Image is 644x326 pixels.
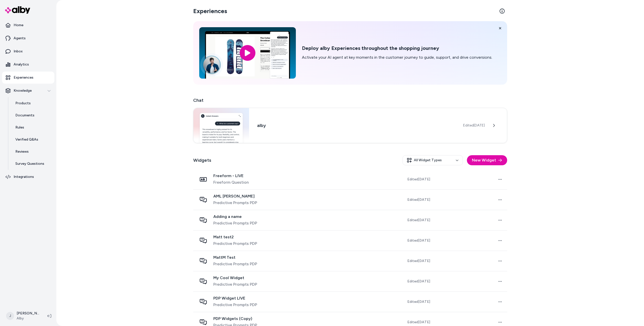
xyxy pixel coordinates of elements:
[193,108,507,143] a: Chat widgetalbyEdited[DATE]
[463,123,485,128] span: Edited [DATE]
[17,316,39,321] span: Alby
[15,137,38,142] p: Verified Q&As
[302,54,492,60] p: Activate your AI agent at key moments in the customer journey to guide, support, and drive conver...
[213,255,257,260] span: MattM Test
[213,173,249,178] span: Freeform - LIVE
[407,279,430,284] span: Edited [DATE]
[14,62,29,67] p: Analytics
[10,146,54,158] a: Reviews
[2,72,54,84] a: Experiences
[15,125,24,130] p: Rules
[407,258,430,264] span: Edited [DATE]
[213,220,257,226] span: Predictive Prompts PDP
[213,235,257,240] span: Matt test2
[14,88,32,93] p: Knowledge
[2,171,54,183] a: Integrations
[213,296,257,301] span: PDP Widget LIVE
[213,261,257,267] span: Predictive Prompts PDP
[15,149,29,154] p: Reviews
[213,241,257,247] span: Predictive Prompts PDP
[14,75,33,80] p: Experiences
[14,49,23,54] p: Inbox
[407,197,430,202] span: Edited [DATE]
[10,121,54,134] a: Rules
[15,113,34,118] p: Documents
[467,155,507,165] button: New Widget
[302,45,492,51] h2: Deploy alby Experiences throughout the shopping journey
[213,214,257,219] span: Adding a name
[407,238,430,243] span: Edited [DATE]
[193,108,249,143] img: Chat widget
[213,179,249,185] span: Freeform Question
[3,308,43,324] button: J[PERSON_NAME]Alby
[407,218,430,223] span: Edited [DATE]
[6,312,14,320] span: J
[10,134,54,146] a: Verified Q&As
[10,109,54,121] a: Documents
[15,101,31,106] p: Products
[257,122,455,129] h3: alby
[403,155,463,165] button: All Widget Types
[407,299,430,304] span: Edited [DATE]
[2,45,54,57] a: Inbox
[193,97,507,104] h2: Chat
[407,177,430,182] span: Edited [DATE]
[193,7,227,15] h2: Experiences
[213,200,257,206] span: Predictive Prompts PDP
[213,302,257,308] span: Predictive Prompts PDP
[2,32,54,44] a: Agents
[5,6,30,14] img: alby Logo
[15,161,44,166] p: Survey Questions
[213,194,257,199] span: AML [PERSON_NAME]
[193,157,211,164] h2: Widgets
[17,311,39,316] p: [PERSON_NAME]
[213,275,257,280] span: My Cool Widget
[10,158,54,170] a: Survey Questions
[213,281,257,287] span: Predictive Prompts PDP
[407,320,430,325] span: Edited [DATE]
[2,58,54,71] a: Analytics
[2,19,54,31] a: Home
[14,174,34,179] p: Integrations
[213,316,257,321] span: PDP Widgets (Copy)
[14,36,26,41] p: Agents
[10,97,54,109] a: Products
[14,23,23,28] p: Home
[2,85,54,97] button: Knowledge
